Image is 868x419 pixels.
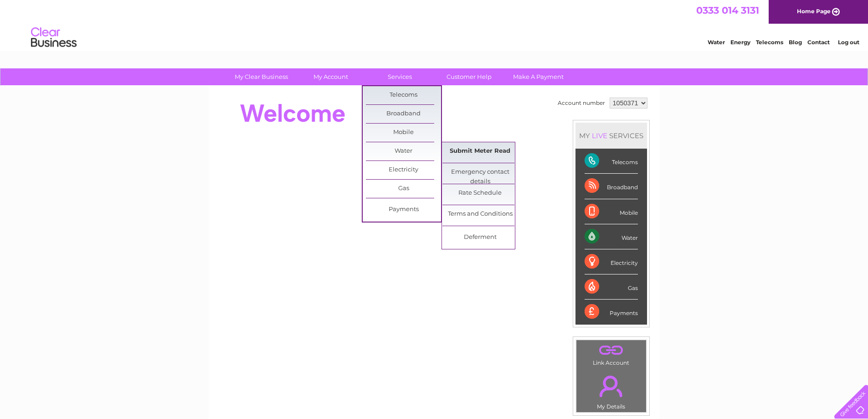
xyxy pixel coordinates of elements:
td: Account number [555,95,607,111]
div: Payments [585,300,638,324]
div: Electricity [585,249,638,274]
div: Broadband [585,174,638,199]
a: Energy [730,39,750,46]
a: Blog [789,39,802,46]
a: Customer Help [431,68,507,85]
a: Contact [807,39,830,46]
a: Rate Schedule [442,184,518,202]
div: Gas [585,274,638,300]
div: Water [585,224,638,249]
a: Water [366,142,441,160]
a: . [579,370,644,402]
a: Telecoms [756,39,783,46]
img: logo.png [31,24,77,52]
td: Link Account [576,340,647,368]
div: Telecoms [585,149,638,174]
div: Mobile [585,199,638,224]
a: Payments [366,201,441,219]
a: Water [708,39,725,46]
a: Mobile [366,124,441,142]
a: 0333 014 3131 [696,5,759,16]
a: Log out [838,39,859,46]
a: Deferment [442,228,518,247]
a: Broadband [366,105,441,123]
div: MY SERVICES [575,123,647,149]
a: Electricity [366,161,441,179]
div: Clear Business is a trading name of Verastar Limited (registered in [GEOGRAPHIC_DATA] No. 3667643... [219,5,650,44]
a: My Clear Business [224,68,299,85]
a: Emergency contact details [442,163,518,181]
a: My Account [293,68,368,85]
a: Make A Payment [501,68,576,85]
a: Telecoms [366,86,441,104]
a: Terms and Conditions [442,205,518,223]
td: My Details [576,368,647,413]
a: Submit Meter Read [442,142,518,160]
a: . [579,342,644,358]
a: Gas [366,180,441,198]
a: Services [362,68,437,85]
div: LIVE [590,131,609,140]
